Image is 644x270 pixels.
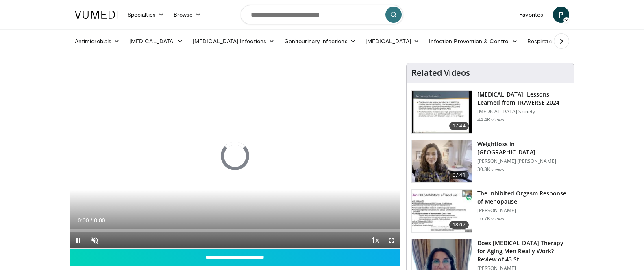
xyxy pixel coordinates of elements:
[477,166,504,173] p: 30.3K views
[477,140,569,156] h3: Weightloss in [GEOGRAPHIC_DATA]
[514,7,548,23] a: Favorites
[411,140,569,183] a: 07:41 Weightloss in [GEOGRAPHIC_DATA] [PERSON_NAME] [PERSON_NAME] 30.3K views
[70,33,124,49] a: Antimicrobials
[91,217,92,224] span: /
[124,33,188,49] a: [MEDICAL_DATA]
[477,189,569,206] h3: The Inhibited Orgasm Response of Menopause
[279,33,361,49] a: Genitourinary Infections
[477,207,569,214] p: [PERSON_NAME]
[87,232,103,248] button: Unmute
[123,7,169,23] a: Specialties
[70,232,87,248] button: Pause
[477,239,569,263] h3: Does [MEDICAL_DATA] Therapy for Aging Men Really Work? Review of 43 St…
[75,11,118,19] img: VuMedi Logo
[361,33,424,49] a: [MEDICAL_DATA]
[411,189,569,233] a: 18:07 The Inhibited Orgasm Response of Menopause [PERSON_NAME] 16.7K views
[241,5,403,24] input: Search topics, interventions
[477,215,504,222] p: 16.7K views
[477,158,569,165] p: [PERSON_NAME] [PERSON_NAME]
[70,63,400,249] video-js: Video Player
[78,217,89,224] span: 0:00
[449,122,469,130] span: 17:44
[449,221,469,229] span: 18:07
[411,90,569,134] a: 17:44 [MEDICAL_DATA]: Lessons Learned from TRAVERSE 2024 [MEDICAL_DATA] Society 44.4K views
[522,33,598,49] a: Respiratory Infections
[94,217,105,224] span: 0:00
[477,90,569,107] h3: [MEDICAL_DATA]: Lessons Learned from TRAVERSE 2024
[412,140,472,183] img: 9983fed1-7565-45be-8934-aef1103ce6e2.150x105_q85_crop-smart_upscale.jpg
[70,229,400,232] div: Progress Bar
[412,91,472,133] img: 1317c62a-2f0d-4360-bee0-b1bff80fed3c.150x105_q85_crop-smart_upscale.jpg
[411,68,470,78] h4: Related Videos
[553,7,569,23] a: P
[424,33,522,49] a: Infection Prevention & Control
[449,171,469,179] span: 07:41
[383,232,400,248] button: Fullscreen
[169,7,206,23] a: Browse
[367,232,383,248] button: Playback Rate
[477,116,504,123] p: 44.4K views
[188,33,279,49] a: [MEDICAL_DATA] Infections
[412,190,472,232] img: 283c0f17-5e2d-42ba-a87c-168d447cdba4.150x105_q85_crop-smart_upscale.jpg
[477,108,569,115] p: [MEDICAL_DATA] Society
